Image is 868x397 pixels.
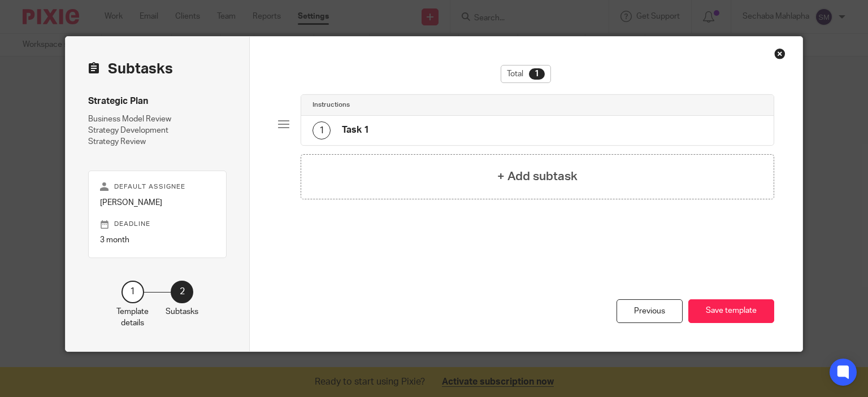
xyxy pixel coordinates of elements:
p: Deadline [100,220,215,229]
p: Template details [116,306,149,329]
h4: Strategic Plan [88,95,227,107]
h4: Task 1 [342,124,369,136]
div: Close this dialog window [774,48,785,59]
h4: Instructions [313,101,350,110]
p: 3 month [100,234,215,246]
p: [PERSON_NAME] [100,197,215,208]
div: Previous [617,299,683,324]
p: Default assignee [100,182,215,191]
div: 1 [529,68,545,80]
h4: + Add subtask [497,168,578,185]
p: Subtasks [166,306,198,317]
h2: Subtasks [88,59,173,78]
button: Save template [688,299,774,324]
p: Business Model Review Strategy Development Strategy Review [88,114,227,148]
div: Total [501,65,551,83]
div: 2 [171,281,193,303]
div: 1 [121,281,144,303]
div: 1 [313,121,331,139]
